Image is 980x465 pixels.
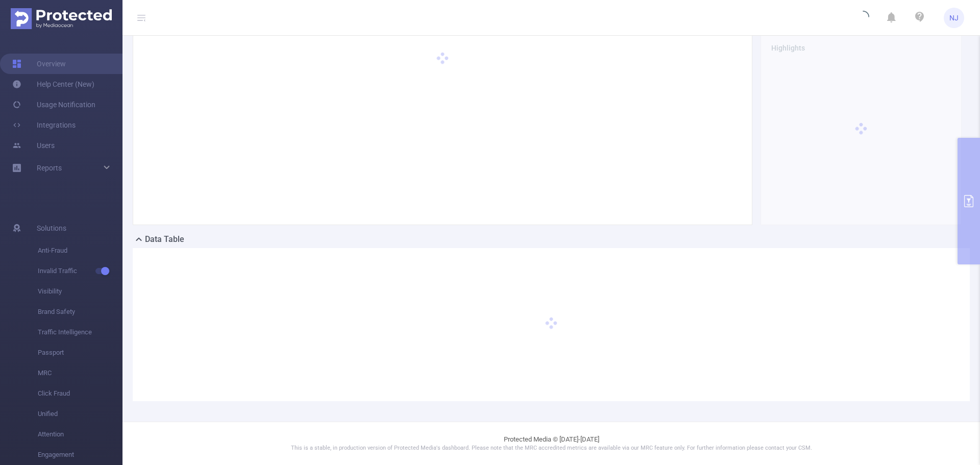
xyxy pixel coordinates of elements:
[37,218,66,238] span: Solutions
[11,8,112,29] img: Protected Media
[38,404,122,424] span: Unified
[38,322,122,342] span: Traffic Intelligence
[38,383,122,404] span: Click Fraud
[12,54,66,74] a: Overview
[12,94,95,115] a: Usage Notification
[38,261,122,281] span: Invalid Traffic
[38,281,122,302] span: Visibility
[37,164,62,172] span: Reports
[38,342,122,363] span: Passport
[12,74,94,94] a: Help Center (New)
[857,11,869,25] i: icon: loading
[38,240,122,261] span: Anti-Fraud
[148,444,954,453] p: This is a stable, in production version of Protected Media's dashboard. Please note that the MRC ...
[38,363,122,383] span: MRC
[12,115,76,135] a: Integrations
[38,424,122,445] span: Attention
[122,422,980,465] footer: Protected Media © [DATE]-[DATE]
[38,445,122,465] span: Engagement
[37,158,62,178] a: Reports
[12,135,55,156] a: Users
[38,302,122,322] span: Brand Safety
[949,8,959,28] span: NJ
[145,233,184,246] h2: Data Table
